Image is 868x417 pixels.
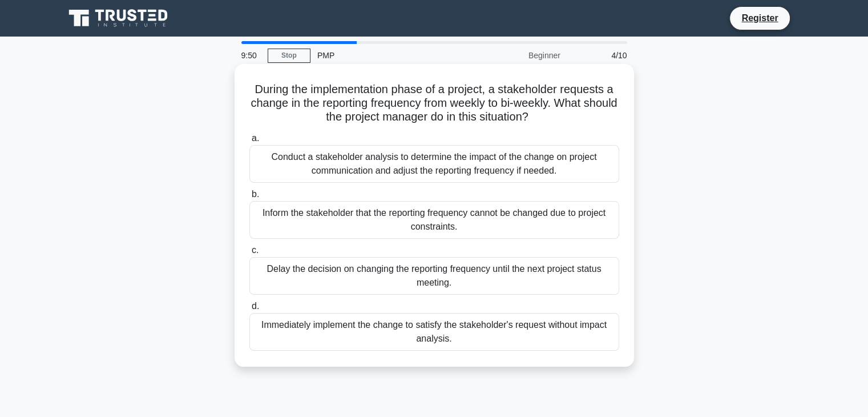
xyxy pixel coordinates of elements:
[252,245,259,255] span: c.
[235,44,268,67] div: 9:50
[734,11,785,25] a: Register
[249,257,619,295] div: Delay the decision on changing the reporting frequency until the next project status meeting.
[268,49,310,63] a: Stop
[252,301,259,311] span: d.
[467,44,567,67] div: Beginner
[252,133,259,143] span: a.
[310,44,467,67] div: PMP
[249,145,619,183] div: Conduct a stakeholder analysis to determine the impact of the change on project communication and...
[252,189,259,199] span: b.
[249,313,619,351] div: Immediately implement the change to satisfy the stakeholder's request without impact analysis.
[248,82,620,125] h5: During the implementation phase of a project, a stakeholder requests a change in the reporting fr...
[567,44,634,67] div: 4/10
[249,201,619,239] div: Inform the stakeholder that the reporting frequency cannot be changed due to project constraints.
